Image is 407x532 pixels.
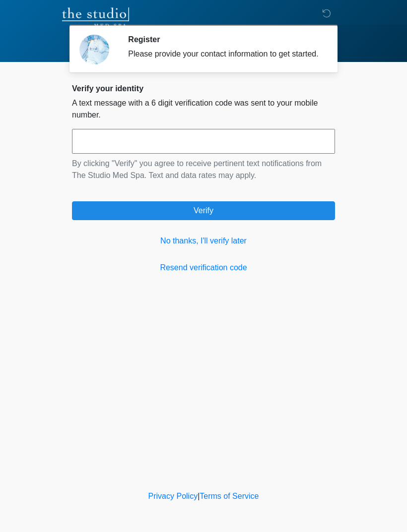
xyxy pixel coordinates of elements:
[72,262,335,274] a: Resend verification code
[148,492,198,500] a: Privacy Policy
[200,492,259,500] a: Terms of Service
[128,48,320,60] div: Please provide your contact information to get started.
[79,35,109,64] img: Agent Avatar
[72,158,335,181] p: By clicking "Verify" you agree to receive pertinent text notifications from The Studio Med Spa. T...
[72,201,335,220] button: Verify
[72,235,335,247] a: No thanks, I'll verify later
[62,7,129,27] img: The Studio Med Spa Logo
[198,492,200,500] a: |
[72,97,335,121] p: A text message with a 6 digit verification code was sent to your mobile number.
[128,35,320,44] h2: Register
[72,84,335,93] h2: Verify your identity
